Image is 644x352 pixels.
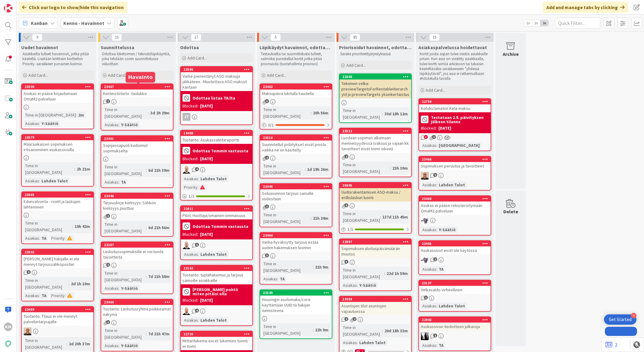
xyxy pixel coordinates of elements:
[419,280,491,286] div: 23137
[200,231,213,238] div: [DATE]
[4,4,12,12] img: Visit kanbanzone.com
[419,104,491,112] div: Kohdistamaton Kela-maksu
[310,215,311,222] span: :
[305,166,306,173] span: :
[183,166,190,174] img: TM
[340,183,411,188] div: 20695
[358,282,378,289] div: Y-Säätiö
[183,156,198,162] div: Blocked:
[193,149,248,153] b: Odottaa Tommin vastausta
[101,300,173,318] div: 23400Tuotanto: Laskutusryhmä poikkeamat näkymä
[260,121,332,129] div: 0/1
[195,167,199,171] span: 4
[260,289,332,339] a: 23549Housingin asolomake/core käyttämään UUID:tä hakijan tunnisteenaTime in [GEOGRAPHIC_DATA]:22h 9m
[421,303,436,309] div: Asiakas
[22,198,93,211] div: Edunvalvonta - roolit ja laskujen lähteminen
[21,134,94,187] a: 23579Määräaikaisen sopimuksen irtisanominen asukassivuillaTime in [GEOGRAPHIC_DATA]:2h 21mAsiakas...
[24,162,74,176] div: Time in [GEOGRAPHIC_DATA]
[180,265,253,326] a: 23163Tuotanto: tuplahakemus ja tarjous samoille asiakkaille[PERSON_NAME] pohtii miten pitäisi oll...
[183,175,198,182] div: Asiakas
[69,280,92,287] div: 2d 1h 10m
[24,178,39,184] div: Asiakas
[147,273,171,280] div: 7d 21h 58m
[65,292,65,299] span: :
[77,112,86,118] div: 2m
[340,134,411,153] div: Luodaan sopimus alkamaan menneisyydessä (vakuus ja vajaan kk tavoitteet eivät toimi oikein)
[183,131,252,135] div: 19498
[260,134,332,178] a: 23510Suunnitellut pidätykset eivät poistu vaikka ne on käsiteltyTime in [GEOGRAPHIC_DATA]:1d 19h 26m
[424,135,428,139] span: 3
[421,256,429,264] img: LM
[263,85,332,89] div: 23463
[418,98,491,151] a: 22758Kohdistamaton Kela-maksuTestataan 2.9. päivityksen jälkeen tilanneBlocked:[DATE]Asiakas:[GEO...
[183,207,252,211] div: 22811
[40,178,69,184] div: Lahden Talot
[340,239,411,245] div: 22887
[419,201,491,215] div: Asukas ei pääse rekisteröitymään OmaM2-palveluun
[342,75,411,79] div: 22840
[340,128,411,153] div: 23512Luodaan sopimus alkamaan menneisyydessä (vakuus ja vajaan kk tavoitteet eivät toimi oikein)
[419,217,491,225] div: LM
[419,196,491,215] div: 23468Asukas ei pääse rekisteröitymään OmaM2-palveluun
[421,125,437,131] div: Blocked:
[189,193,194,199] span: 1 / 1
[381,214,409,220] div: 137d 11h 45m
[21,83,94,129] a: 23590Asukas ei pääse kirjautumaan OmaM2-palveluunTime in [GEOGRAPHIC_DATA]:2mAsiakas:Y-Säätiö
[555,18,600,29] input: Quick Filter...
[101,242,173,294] a: 23267Laskutussopimuksille ei voi luoda tavoitteitaTime in [GEOGRAPHIC_DATA]:7d 21h 58mAsiakas:Y-S...
[419,172,491,180] div: MK
[104,137,173,141] div: 23401
[148,110,149,116] span: :
[340,74,411,98] div: 22840Tekninen velka: previewTargetsForRentableHierarchyId ja previewTargets yksinkertaistus
[200,297,213,303] div: [DATE]
[39,178,40,184] span: :
[101,90,173,97] div: Kiinteistötieto -taulukko
[73,223,92,230] div: 19h 42m
[419,246,491,254] div: Asukassivut eivät ole käytössä
[21,249,94,301] a: 23502[PERSON_NAME] hakijalle ei ole mennyt tarjoussähköpostiinTime in [GEOGRAPHIC_DATA]:2d 1h 10m...
[260,189,332,203] div: Soluasunnon tarjous samalle uudestaan
[24,112,76,118] div: Time in [GEOGRAPHIC_DATA]
[149,110,171,116] div: 3d 2h 29m
[106,99,110,103] span: 1
[424,296,428,300] span: 1
[419,241,491,246] div: 23465
[72,223,73,230] span: :
[263,233,332,238] div: 23464
[183,266,252,270] div: 23163
[339,239,412,291] a: 22887Sopimuksen aloituspäivämäärän muutosTime in [GEOGRAPHIC_DATA]:22d 1h 59mAsiakas:Y-Säätiö
[422,281,491,285] div: 23137
[181,192,252,200] div: 1/1
[260,140,332,154] div: Suunnitellut pidätykset eivät poistu vaikka ne on käsitelty
[39,120,40,127] span: :
[260,184,332,203] div: 23440Soluasunnon tarjous samalle uudestaan
[260,183,332,227] a: 23440Soluasunnon tarjous samalle uudestaanTime in [GEOGRAPHIC_DATA]:21h 24m
[22,90,93,103] div: Asukas ei pääse kirjautumaan OmaM2-palveluun
[260,290,332,314] div: 23549Housingin asolomake/core käyttämään UUID:tä hakijan tunnisteena
[187,55,207,61] span: Add Card...
[260,84,332,90] div: 23463
[260,296,332,314] div: Housingin asolomake/core käyttämään UUID:tä hakijan tunnisteena
[119,121,139,128] div: Y-Säätiö
[344,154,348,158] span: 2
[342,183,411,188] div: 20695
[103,106,148,120] div: Time in [GEOGRAPHIC_DATA]
[426,87,445,93] span: Add Card...
[419,286,491,294] div: Velkasaldo virheellinen
[181,271,252,284] div: Tuotanto: tuplahakemus ja tarjous samoille asiakkaille
[101,141,173,155] div: Sopijaosapuoli kadonnut sopimukselta
[101,84,173,90] div: 23467
[431,115,489,124] b: Testataan 2.9. päivityksen jälkeen tilanne
[340,80,411,98] div: Tekninen velka: previewTargetsForRentableHierarchyId ja previewTargets yksinkertaistus
[262,106,310,120] div: Time in [GEOGRAPHIC_DATA]
[341,267,384,280] div: Time in [GEOGRAPHIC_DATA]
[181,266,252,271] div: 23163
[436,266,437,272] span: :
[180,66,253,125] a: 23586Varke pienentänyt ASO maksuja jälikäteen - Muutettava ASO maksut kantaanOdottaa listaa TA:lt...
[260,84,332,97] div: 23463Maksupäivä lukitulla kaudella
[25,85,93,89] div: 23590
[63,20,104,26] b: Kenno - Havainnot
[437,142,481,149] div: [GEOGRAPHIC_DATA]
[436,181,437,188] span: :
[418,240,491,275] a: 23465Asukassivut eivät ole käytössäLMAsiakas:TA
